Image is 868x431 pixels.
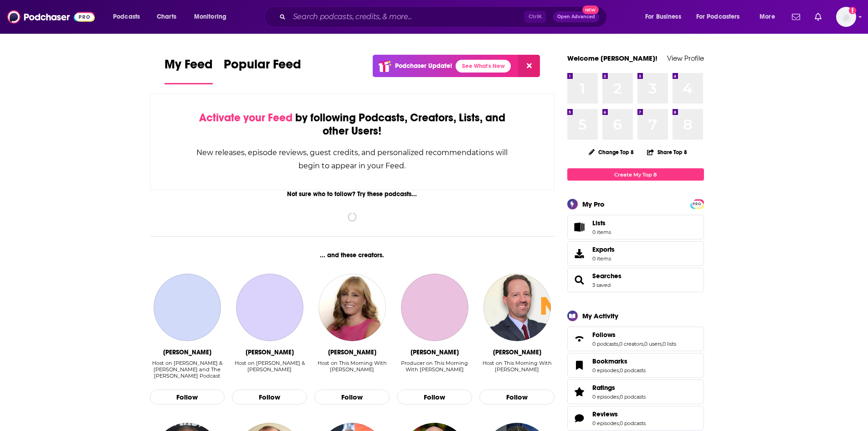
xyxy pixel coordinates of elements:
[567,215,704,239] a: Lists
[188,10,238,24] button: open menu
[113,10,140,23] span: Podcasts
[570,412,589,425] a: Reviews
[150,360,225,379] div: Host on Brandon Tierney & Sal Licata and The Tiki Barber Podcast
[592,331,676,339] a: Follows
[592,384,615,392] span: Ratings
[582,5,599,14] span: New
[232,360,307,373] div: Host on [PERSON_NAME] & [PERSON_NAME]
[583,146,640,158] button: Change Top 8
[479,360,555,379] div: Host on This Morning With Gordon Deal
[479,360,555,373] div: Host on This Morning With [PERSON_NAME]
[567,379,704,404] span: Ratings
[567,168,704,181] a: Create My Top 8
[150,251,555,259] div: ... and these creators.
[246,348,294,356] div: Brandon Tierney
[289,10,524,24] input: Search podcasts, credits, & more...
[592,255,615,262] span: 0 items
[397,389,472,405] button: Follow
[849,7,856,14] svg: Add a profile image
[592,219,606,227] span: Lists
[483,274,551,341] img: Gordon Deal
[401,274,468,341] a: Mike Gavin
[567,241,704,266] a: Exports
[395,62,452,70] p: Podchaser Update!
[570,247,589,260] span: Exports
[224,57,301,84] a: Popular Feed
[639,10,693,24] button: open menu
[224,57,301,78] span: Popular Feed
[157,10,176,23] span: Charts
[592,341,618,347] a: 0 podcasts
[811,9,825,25] a: Show notifications dropdown
[567,406,704,431] span: Reviews
[592,357,646,365] a: Bookmarks
[836,7,856,27] button: Show profile menu
[164,57,213,78] span: My Feed
[479,389,555,405] button: Follow
[493,348,541,356] div: Gordon Deal
[662,341,663,347] span: ,
[619,420,620,426] span: ,
[194,10,226,23] span: Monitoring
[553,11,599,22] button: Open AdvancedNew
[592,245,615,254] span: Exports
[314,360,390,379] div: Host on This Morning With Gordon Deal
[582,312,618,320] div: My Activity
[567,54,657,62] a: Welcome [PERSON_NAME]!
[107,10,152,24] button: open menu
[567,327,704,351] span: Follows
[690,10,753,24] button: open menu
[592,229,611,235] span: 0 items
[592,410,618,418] span: Reviews
[836,7,856,27] span: Logged in as GregKubie
[618,341,619,347] span: ,
[696,10,740,23] span: For Podcasters
[619,341,643,347] a: 0 creators
[567,268,704,292] span: Searches
[150,360,225,379] div: Host on [PERSON_NAME] & [PERSON_NAME] and The [PERSON_NAME] Podcast
[592,367,619,374] a: 0 episodes
[592,272,621,280] a: Searches
[196,146,509,172] div: New releases, episode reviews, guest credits, and personalized recommendations will begin to appe...
[328,348,376,356] div: Jennifer Kushinka
[667,54,704,62] a: View Profile
[199,111,293,125] span: Activate your Feed
[592,384,646,392] a: Ratings
[570,221,589,234] span: Lists
[592,357,627,365] span: Bookmarks
[620,394,646,400] a: 0 podcasts
[154,274,221,341] a: Tiki Barber
[314,360,390,373] div: Host on This Morning With [PERSON_NAME]
[692,201,703,208] span: PRO
[273,6,616,27] div: Search podcasts, credits, & more...
[232,389,307,405] button: Follow
[164,57,213,84] a: My Feed
[236,274,303,341] a: Brandon Tierney
[570,385,589,398] a: Ratings
[7,8,95,26] a: Podchaser - Follow, Share and Rate Podcasts
[163,348,211,356] div: Tiki Barber
[570,274,589,286] a: Searches
[692,200,703,207] a: PRO
[592,282,611,288] a: 3 saved
[196,111,509,138] div: by following Podcasts, Creators, Lists, and other Users!
[592,331,616,339] span: Follows
[557,15,595,19] span: Open Advanced
[456,60,511,73] a: See What's New
[643,341,644,347] span: ,
[592,420,619,426] a: 0 episodes
[151,10,182,24] a: Charts
[150,190,555,198] div: Not sure who to follow? Try these podcasts...
[592,394,619,400] a: 0 episodes
[619,367,620,374] span: ,
[836,7,856,27] img: User Profile
[620,420,646,426] a: 0 podcasts
[567,353,704,378] span: Bookmarks
[397,360,472,379] div: Producer on This Morning With Gordon Deal
[314,389,390,405] button: Follow
[232,360,307,379] div: Host on Brandon Tierney & Sal Licata
[663,341,676,347] a: 0 lists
